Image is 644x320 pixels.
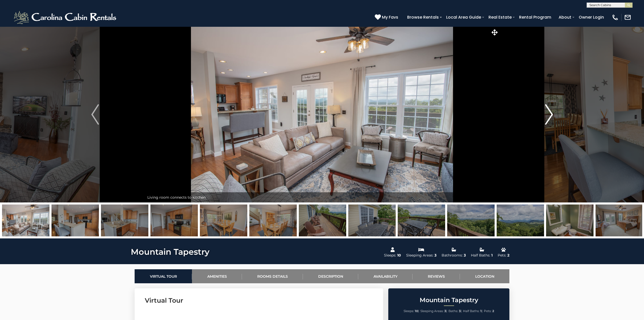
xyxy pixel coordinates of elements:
a: Owner Login [576,13,607,22]
button: Next [499,27,599,202]
a: My Favs [375,14,400,21]
button: Previous [45,27,145,202]
strong: 10 [415,309,418,313]
img: 163271178 [2,204,49,236]
img: 163271173 [101,204,148,236]
img: 163271160 [299,204,346,236]
img: 163271186 [546,204,594,236]
strong: 3 [444,309,446,313]
a: Location [460,269,509,283]
img: White-1-2.png [13,10,119,25]
img: 163271179 [51,204,99,236]
span: Pets: [484,309,492,313]
img: phone-regular-white.png [612,14,619,21]
li: | [448,308,462,314]
li: | [420,308,447,314]
a: About [556,13,574,22]
a: Availability [358,269,413,283]
span: Half Baths: [463,309,480,313]
a: Browse Rentals [405,13,441,22]
img: 163271183 [398,204,445,236]
img: 163271182 [249,204,297,236]
strong: 2 [492,309,494,313]
a: Real Estate [486,13,514,22]
img: 163271161 [348,204,396,236]
span: Sleeping Areas: [420,309,444,313]
a: Rental Program [517,13,554,22]
img: 163271185 [497,204,544,236]
span: My Favs [382,14,398,20]
a: Local Area Guide [444,13,484,22]
img: mail-regular-white.png [624,14,631,21]
span: Baths: [448,309,458,313]
li: | [463,308,483,314]
a: Virtual Tour [135,269,192,283]
strong: 3 [459,309,461,313]
img: 163271184 [447,204,495,236]
a: Amenities [192,269,242,283]
li: | [404,308,419,314]
span: Sleeps: [404,309,414,313]
img: 163271180 [150,204,198,236]
a: Description [303,269,358,283]
strong: 1 [480,309,482,313]
img: 163271181 [200,204,247,236]
img: 163271187 [596,204,643,236]
a: Reviews [413,269,460,283]
img: arrow [545,104,553,125]
div: Living room connects to kitchen [145,192,499,202]
h3: Virtual Tour [145,296,373,305]
a: Rooms Details [242,269,303,283]
img: arrow [91,104,99,125]
h2: Mountain Tapestry [390,297,508,303]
